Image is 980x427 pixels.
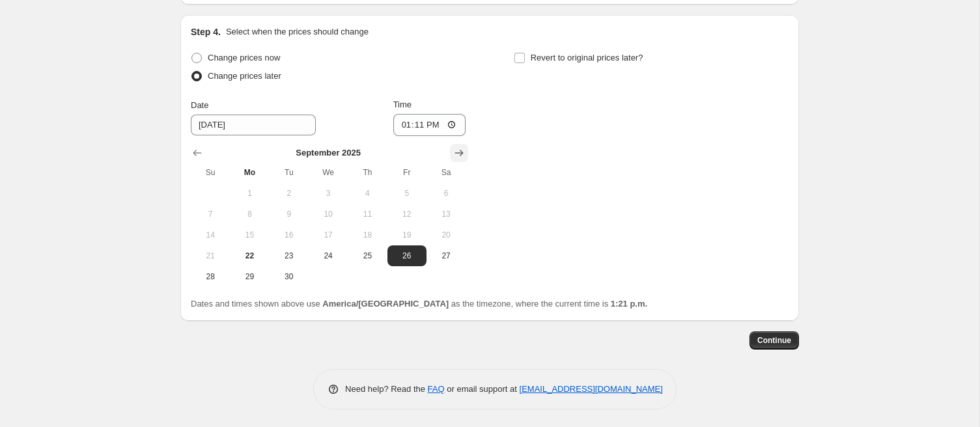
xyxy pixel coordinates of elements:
button: Wednesday September 10 2025 [309,204,348,225]
button: Thursday September 11 2025 [348,204,387,225]
span: Sa [432,167,460,178]
button: Saturday September 13 2025 [427,204,466,225]
span: We [314,167,343,178]
input: 12:00 [393,114,466,136]
button: Friday September 12 2025 [387,204,427,225]
span: 26 [393,251,421,261]
button: Saturday September 20 2025 [427,225,466,245]
span: Th [353,167,382,178]
span: Need help? Read the [345,384,428,394]
span: 4 [353,188,382,199]
button: Monday September 1 2025 [230,183,269,204]
button: Wednesday September 24 2025 [309,245,348,266]
span: 23 [275,251,303,261]
th: Wednesday [309,162,348,183]
th: Saturday [427,162,466,183]
button: Sunday September 14 2025 [191,225,230,245]
span: 11 [353,209,382,219]
span: 12 [393,209,421,219]
span: Continue [757,335,791,346]
span: 2 [275,188,303,199]
span: 8 [235,209,264,219]
button: Monday September 8 2025 [230,204,269,225]
span: 18 [353,230,382,240]
span: Tu [275,167,303,178]
th: Sunday [191,162,230,183]
p: Select when the prices should change [226,25,369,38]
button: Wednesday September 17 2025 [309,225,348,245]
span: Dates and times shown above use as the timezone, where the current time is [191,299,647,309]
span: 24 [314,251,343,261]
button: Thursday September 25 2025 [348,245,387,266]
span: 19 [393,230,421,240]
span: 13 [432,209,460,219]
button: Tuesday September 23 2025 [270,245,309,266]
span: 16 [275,230,303,240]
span: 10 [314,209,343,219]
a: [EMAIL_ADDRESS][DOMAIN_NAME] [520,384,663,394]
span: 5 [393,188,421,199]
button: Monday September 15 2025 [230,225,269,245]
span: Change prices later [208,71,281,81]
span: 1 [235,188,264,199]
span: or email support at [445,384,520,394]
span: 6 [432,188,460,199]
span: 29 [235,271,264,282]
button: Thursday September 18 2025 [348,225,387,245]
span: Change prices now [208,53,280,62]
button: Friday September 5 2025 [387,183,427,204]
b: America/[GEOGRAPHIC_DATA] [322,299,449,309]
span: Revert to original prices later? [531,53,643,62]
span: 15 [235,230,264,240]
button: Today Monday September 22 2025 [230,245,269,266]
span: 7 [196,209,225,219]
button: Sunday September 21 2025 [191,245,230,266]
th: Friday [387,162,427,183]
button: Monday September 29 2025 [230,266,269,287]
button: Friday September 19 2025 [387,225,427,245]
span: 9 [275,209,303,219]
b: 1:21 p.m. [611,299,647,309]
button: Wednesday September 3 2025 [309,183,348,204]
span: 20 [432,230,460,240]
span: Mo [235,167,264,178]
input: 9/22/2025 [191,115,316,135]
button: Saturday September 27 2025 [427,245,466,266]
th: Monday [230,162,269,183]
span: 25 [353,251,382,261]
th: Thursday [348,162,387,183]
th: Tuesday [270,162,309,183]
span: Time [393,100,412,109]
button: Friday September 26 2025 [387,245,427,266]
span: Fr [393,167,421,178]
button: Tuesday September 2 2025 [270,183,309,204]
button: Tuesday September 30 2025 [270,266,309,287]
button: Saturday September 6 2025 [427,183,466,204]
button: Thursday September 4 2025 [348,183,387,204]
span: Su [196,167,225,178]
span: 17 [314,230,343,240]
span: 21 [196,251,225,261]
button: Tuesday September 16 2025 [270,225,309,245]
button: Show next month, October 2025 [450,144,468,162]
span: 3 [314,188,343,199]
h2: Step 4. [191,25,221,38]
span: 14 [196,230,225,240]
span: 30 [275,271,303,282]
span: 28 [196,271,225,282]
button: Tuesday September 9 2025 [270,204,309,225]
span: 27 [432,251,460,261]
button: Show previous month, August 2025 [188,144,206,162]
button: Continue [749,331,799,350]
button: Sunday September 7 2025 [191,204,230,225]
a: FAQ [428,384,445,394]
span: Date [191,100,208,110]
span: 22 [235,251,264,261]
button: Sunday September 28 2025 [191,266,230,287]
